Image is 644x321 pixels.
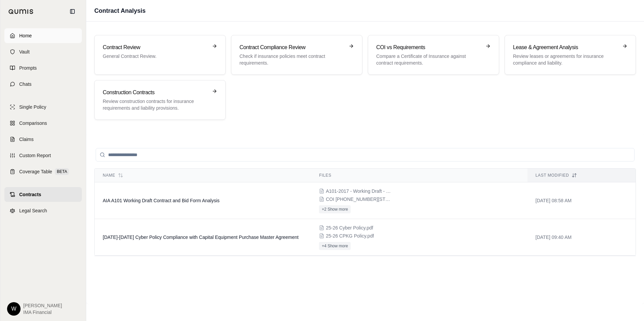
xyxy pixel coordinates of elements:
[19,48,30,55] span: Vault
[94,6,146,15] h1: Contract Analysis
[55,168,69,175] span: BETA
[4,44,82,59] a: Vault
[4,61,82,75] a: Prompts
[103,235,299,240] span: 2025-2026 Cyber Policy Compliance with Capital Equipment Purchase Master Agreement
[4,187,82,202] a: Contracts
[19,136,34,143] span: Claims
[4,116,82,131] a: Comparisons
[103,173,303,178] div: Name
[103,43,208,51] h3: Contract Review
[513,53,618,66] p: Review leases or agreements for insurance compliance and liability.
[319,205,351,213] button: +2 Show more
[19,81,32,87] span: Chats
[239,53,345,66] p: Check if insurance policies meet contract requirements.
[19,65,37,71] span: Prompts
[19,32,32,39] span: Home
[23,302,62,309] span: [PERSON_NAME]
[376,53,481,66] p: Compare a Certificate of Insurance against contract requirements.
[527,219,636,256] td: [DATE] 09:40 AM
[311,169,527,182] th: Files
[4,203,82,218] a: Legal Search
[103,98,208,111] p: Review construction contracts for insurance requirements and liability provisions.
[7,302,21,316] div: W
[4,132,82,147] a: Claims
[326,188,393,194] span: A101-2017 - Working Draft - 001.pdf
[103,53,208,60] p: General Contract Review.
[19,168,52,175] span: Coverage Table
[326,233,374,239] span: 25-26 CPKG Policy.pdf
[19,104,46,110] span: Single Policy
[376,43,481,51] h3: COI vs Requirements
[4,28,82,43] a: Home
[19,120,47,127] span: Comparisons
[319,242,351,250] button: +4 Show more
[326,196,393,203] span: COI 120-10 12 85th Ave Owners Corp - 120-10 85th Ave, Kew Gardens. (revised) (1).pdf
[536,173,627,178] div: Last modified
[103,88,208,97] h3: Construction Contracts
[103,198,220,203] span: AIA A101 Working Draft Contract and Bid Form Analysis
[4,100,82,114] a: Single Policy
[326,224,373,231] span: 25-26 Cyber Policy.pdf
[4,77,82,92] a: Chats
[527,182,636,219] td: [DATE] 08:58 AM
[19,191,41,198] span: Contracts
[23,309,62,316] span: IMA Financial
[4,164,82,179] a: Coverage TableBETA
[239,43,345,51] h3: Contract Compliance Review
[513,43,618,51] h3: Lease & Agreement Analysis
[19,207,47,214] span: Legal Search
[67,6,78,17] button: Collapse sidebar
[19,152,51,159] span: Custom Report
[8,9,34,14] img: Qumis Logo
[4,148,82,163] a: Custom Report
